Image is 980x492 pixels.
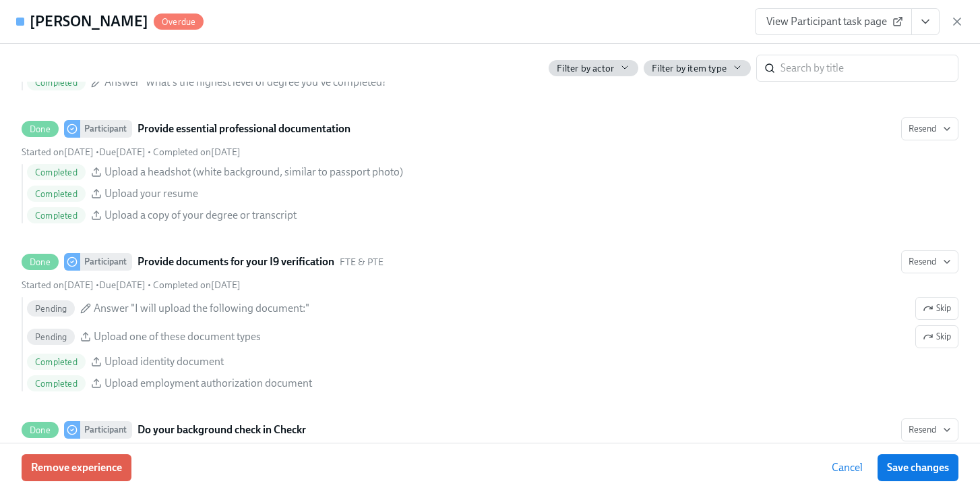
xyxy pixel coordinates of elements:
[27,332,75,342] span: Pending
[104,376,312,391] span: Upload employment authorization document
[901,250,958,273] button: DoneParticipantProvide documents for your I9 verificationFTE & PTEStarted on[DATE] •Due[DATE] • C...
[27,78,86,88] span: Completed
[27,357,86,367] span: Completed
[340,256,384,269] span: This task uses the "FTE & PTE" audience
[104,186,198,201] span: Upload your resume
[31,461,122,474] span: Remove experience
[27,189,86,199] span: Completed
[22,279,241,292] div: • •
[30,11,148,32] h4: [PERSON_NAME]
[22,146,94,158] span: Thursday, September 18th 2025, 8:35 am
[27,379,86,389] span: Completed
[557,62,614,75] span: Filter by actor
[901,117,958,140] button: DoneParticipantProvide essential professional documentationStarted on[DATE] •Due[DATE] • Complete...
[153,146,241,158] span: Saturday, September 27th 2025, 6:05 pm
[766,15,900,28] span: View Participant task page
[27,304,75,314] span: Pending
[22,279,94,291] span: Thursday, September 18th 2025, 8:35 am
[780,55,958,82] input: Search by title
[22,425,59,435] span: Done
[27,211,86,221] span: Completed
[104,208,297,223] span: Upload a copy of your degree or transcript
[27,167,86,177] span: Completed
[911,8,940,35] button: View task page
[22,257,59,267] span: Done
[137,254,334,270] strong: Provide documents for your I9 verification
[915,297,958,320] button: DoneParticipantProvide documents for your I9 verificationFTE & PTEResendStarted on[DATE] •Due[DAT...
[80,120,132,138] div: Participant
[99,146,146,158] span: Wednesday, September 24th 2025, 9:00 am
[104,165,403,180] span: Upload a headshot (white background, similar to passport photo)
[104,354,224,369] span: Upload identity document
[549,60,638,76] button: Filter by actor
[80,253,132,271] div: Participant
[94,301,309,316] span: Answer "I will upload the following document:"
[80,421,132,439] div: Participant
[153,279,241,291] span: Saturday, September 27th 2025, 5:42 pm
[909,423,951,437] span: Resend
[901,418,958,441] button: DoneParticipantDo your background check in CheckrStarted on[DATE] •Due[DATE] • Completed on[DATE]...
[22,124,59,134] span: Done
[755,8,912,35] a: View Participant task page
[832,461,863,474] span: Cancel
[22,146,241,159] div: • •
[915,325,958,348] button: DoneParticipantProvide documents for your I9 verificationFTE & PTEResendStarted on[DATE] •Due[DAT...
[154,17,204,27] span: Overdue
[909,122,951,136] span: Resend
[652,62,727,75] span: Filter by item type
[923,330,951,344] span: Skip
[104,75,391,90] span: Answer "What's the highest level of degree you've completed?"
[137,121,350,137] strong: Provide essential professional documentation
[923,302,951,315] span: Skip
[22,454,131,481] button: Remove experience
[99,279,146,291] span: Wednesday, September 24th 2025, 9:00 am
[644,60,751,76] button: Filter by item type
[878,454,958,481] button: Save changes
[822,454,872,481] button: Cancel
[94,329,261,344] span: Upload one of these document types
[909,255,951,269] span: Resend
[137,422,306,438] strong: Do your background check in Checkr
[887,461,949,474] span: Save changes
